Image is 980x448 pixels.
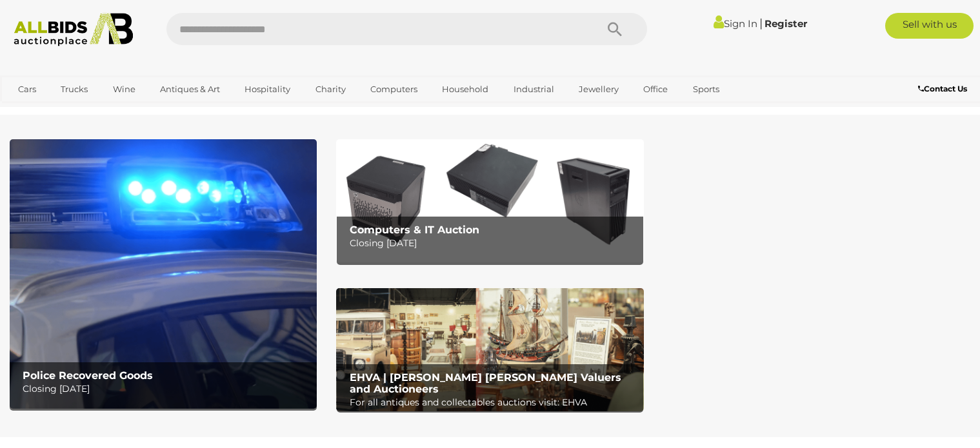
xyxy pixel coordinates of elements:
[52,79,96,100] a: Trucks
[10,139,317,408] img: Police Recovered Goods
[350,235,637,251] p: Closing [DATE]
[336,288,643,411] a: EHVA | Evans Hastings Valuers and Auctioneers EHVA | [PERSON_NAME] [PERSON_NAME] Valuers and Auct...
[307,79,354,100] a: Charity
[152,79,228,100] a: Antiques & Art
[635,79,676,100] a: Office
[23,381,310,397] p: Closing [DATE]
[505,79,563,100] a: Industrial
[714,17,757,30] a: Sign In
[336,288,643,411] img: EHVA | Evans Hastings Valuers and Auctioneers
[10,139,317,408] a: Police Recovered Goods Police Recovered Goods Closing [DATE]
[236,79,299,100] a: Hospitality
[885,13,974,39] a: Sell with us
[570,79,627,100] a: Jewellery
[23,369,153,382] b: Police Recovered Goods
[583,13,647,45] button: Search
[685,79,728,100] a: Sports
[350,371,621,395] b: EHVA | [PERSON_NAME] [PERSON_NAME] Valuers and Auctioneers
[7,13,139,46] img: Allbids.com.au
[759,16,763,30] span: |
[765,17,807,30] a: Register
[336,139,643,262] img: Computers & IT Auction
[336,139,643,262] a: Computers & IT Auction Computers & IT Auction Closing [DATE]
[362,79,426,100] a: Computers
[105,79,144,100] a: Wine
[918,82,970,96] a: Contact Us
[434,79,497,100] a: Household
[350,224,479,236] b: Computers & IT Auction
[10,100,118,121] a: [GEOGRAPHIC_DATA]
[350,394,637,411] p: For all antiques and collectables auctions visit: EHVA
[10,79,45,100] a: Cars
[918,84,967,93] b: Contact Us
